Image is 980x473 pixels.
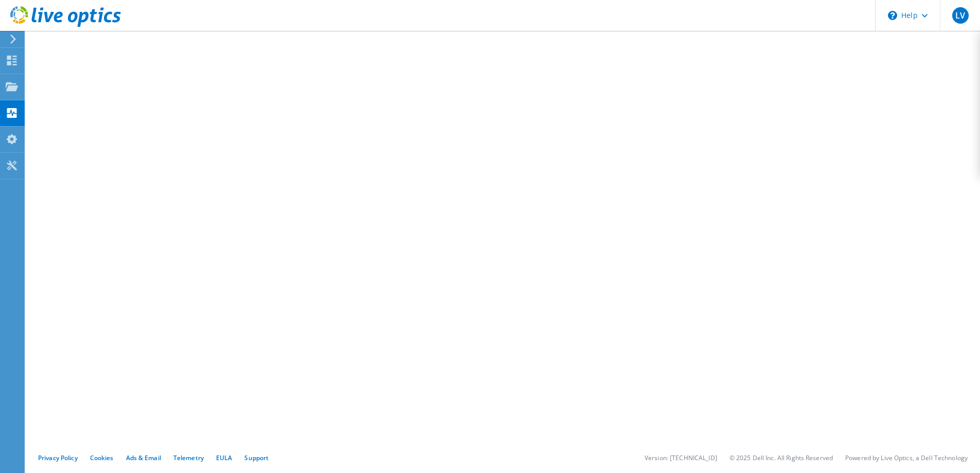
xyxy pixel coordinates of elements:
[729,453,833,462] li: © 2025 Dell Inc. All Rights Reserved
[244,453,269,462] a: Support
[952,7,969,24] span: LV
[645,453,717,462] li: Version: [TECHNICAL_ID]
[845,453,968,462] li: Powered by Live Optics, a Dell Technology
[216,453,232,462] a: EULA
[90,453,114,462] a: Cookies
[38,453,78,462] a: Privacy Policy
[173,453,204,462] a: Telemetry
[888,11,897,20] svg: \n
[126,453,161,462] a: Ads & Email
